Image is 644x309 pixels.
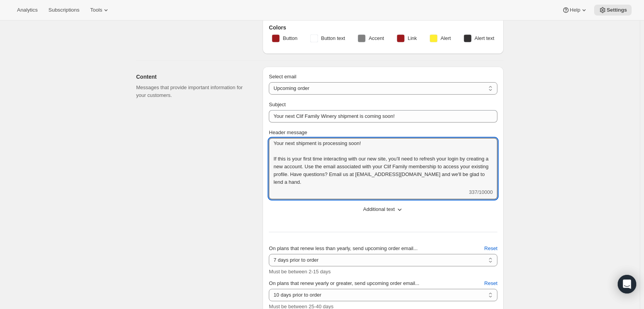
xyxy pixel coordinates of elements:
span: Alert [441,35,451,42]
button: Alert [425,32,456,45]
button: Additional text [264,203,502,216]
button: Link [392,32,422,45]
span: Additional text [363,205,395,213]
button: Alert text [459,32,499,45]
button: Button [267,32,302,45]
span: Reset [484,280,497,287]
span: Help [570,7,580,13]
span: On plans that renew less than yearly, send upcoming order email... [269,245,417,251]
h2: Content [136,73,250,81]
span: Header message [269,129,307,135]
span: Analytics [17,7,38,13]
span: Accent [369,35,384,42]
button: Accent [353,32,389,45]
span: On plans that renew yearly or greater, send upcoming order email... [269,280,419,286]
span: Alert text [475,35,494,42]
p: Messages that provide important information for your customers. [136,84,250,99]
button: Button text [306,32,350,45]
span: Settings [606,7,627,13]
span: Link [408,35,417,42]
button: Reset [480,242,502,255]
button: Analytics [12,5,42,16]
textarea: Your next shipment is processing soon! If this is your first time interacting with our new site, ... [269,138,497,188]
button: Help [557,5,593,16]
span: Select email [269,74,296,79]
span: Button text [321,35,345,42]
span: Subject [269,102,285,107]
span: Button [283,35,297,42]
button: Settings [594,5,632,16]
div: Open Intercom Messenger [618,275,636,293]
span: Must be between 2-15 days [269,269,331,274]
button: Subscriptions [44,5,84,16]
button: Tools [85,5,114,16]
span: Subscriptions [48,7,79,13]
span: Reset [484,245,497,252]
button: Reset [480,277,502,290]
span: Tools [90,7,102,13]
h3: Colors [269,24,497,31]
